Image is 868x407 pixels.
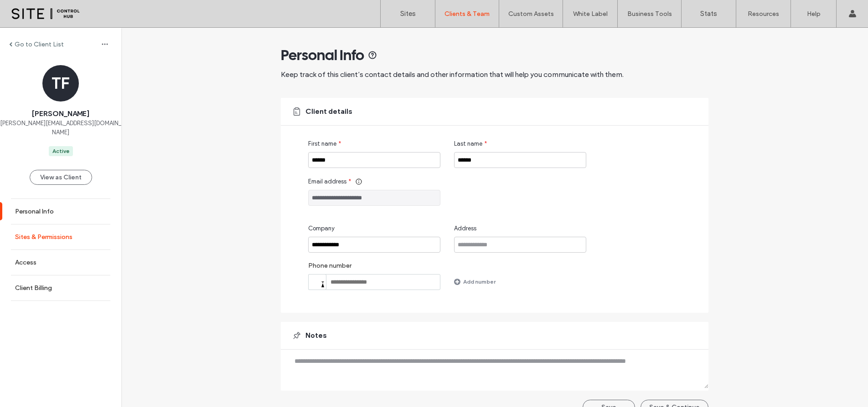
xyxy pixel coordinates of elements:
[15,233,72,241] label: Sites & Permissions
[281,70,624,79] span: Keep track of this client’s contact details and other information that will help you communicate ...
[15,259,36,266] label: Access
[573,10,608,18] label: White Label
[444,10,490,18] label: Clients & Team
[807,10,821,18] label: Help
[454,224,476,233] span: Address
[308,177,346,186] span: Email address
[32,109,89,119] span: [PERSON_NAME]
[305,107,352,117] span: Client details
[21,6,40,15] span: Help
[281,46,364,64] span: Personal Info
[454,152,586,168] input: Last name
[15,41,64,48] label: Go to Client List
[748,10,779,18] label: Resources
[308,237,440,253] input: Company
[308,139,336,148] span: First name
[700,10,717,18] label: Stats
[305,331,327,341] span: Notes
[508,10,554,18] label: Custom Assets
[627,10,672,18] label: Business Tools
[15,208,54,215] label: Personal Info
[454,139,482,148] span: Last name
[308,224,335,233] span: Company
[308,152,440,168] input: First name
[454,237,586,253] input: Address
[52,147,69,155] div: Active
[308,262,440,274] label: Phone number
[42,65,79,102] div: TF
[400,10,416,18] label: Sites
[308,190,440,206] input: Email address
[15,284,52,292] label: Client Billing
[463,274,496,290] label: Add number
[30,170,92,185] button: View as Client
